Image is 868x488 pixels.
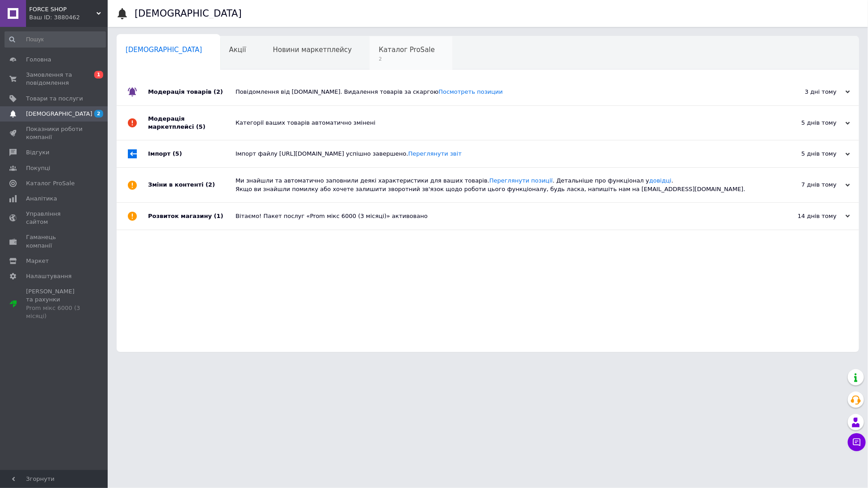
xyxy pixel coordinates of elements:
span: (5) [196,123,205,130]
span: 1 [94,71,103,78]
div: 5 днів тому [760,150,850,158]
div: Імпорт [148,140,236,167]
span: (2) [214,88,223,95]
a: Посмотреть позиции [439,88,503,95]
a: довідці [649,177,672,184]
div: Імпорт файлу [URL][DOMAIN_NAME] успішно завершено. [236,150,760,158]
div: Модерація маркетплейсі [148,106,236,140]
span: Налаштування [26,272,72,280]
div: Вітаємо! Пакет послуг «Prom мікс 6000 (3 місяці)» активовано [236,212,760,220]
span: (1) [214,213,223,219]
span: Замовлення та повідомлення [26,71,83,87]
div: 5 днів тому [760,119,850,127]
span: (5) [173,150,182,157]
span: FORCE SHOP [29,5,96,13]
span: Управління сайтом [26,210,83,226]
div: Категорії ваших товарів автоматично змінені [236,119,760,127]
div: Повідомлення від [DOMAIN_NAME]. Видалення товарів за скаргою [236,88,760,96]
div: 7 днів тому [760,181,850,189]
span: 2 [94,110,103,118]
a: Переглянути звіт [408,150,462,157]
span: [PERSON_NAME] та рахунки [26,288,83,320]
h1: [DEMOGRAPHIC_DATA] [135,8,242,19]
div: Модерація товарів [148,78,236,105]
span: [DEMOGRAPHIC_DATA] [126,46,202,54]
div: Ми знайшли та автоматично заповнили деякі характеристики для ваших товарів. . Детальніше про функ... [236,177,760,193]
button: Чат з покупцем [848,433,866,451]
span: Акції [229,46,246,54]
span: Показники роботи компанії [26,125,83,141]
span: Відгуки [26,148,49,157]
div: 14 днів тому [760,212,850,220]
span: [DEMOGRAPHIC_DATA] [26,110,92,118]
span: 2 [379,56,435,62]
span: Маркет [26,257,49,265]
span: Новини маркетплейсу [273,46,352,54]
div: Зміни в контенті [148,168,236,202]
div: Розвиток магазину [148,203,236,230]
span: Головна [26,56,51,64]
span: Аналітика [26,195,57,203]
span: Покупці [26,164,50,172]
span: (2) [205,181,215,188]
input: Пошук [4,31,106,48]
span: Каталог ProSale [26,179,74,187]
div: Prom мікс 6000 (3 місяці) [26,304,83,320]
span: Товари та послуги [26,95,83,103]
div: 3 дні тому [760,88,850,96]
span: Каталог ProSale [379,46,435,54]
span: Гаманець компанії [26,233,83,249]
a: Переглянути позиції [489,177,553,184]
div: Ваш ID: 3880462 [29,13,108,22]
